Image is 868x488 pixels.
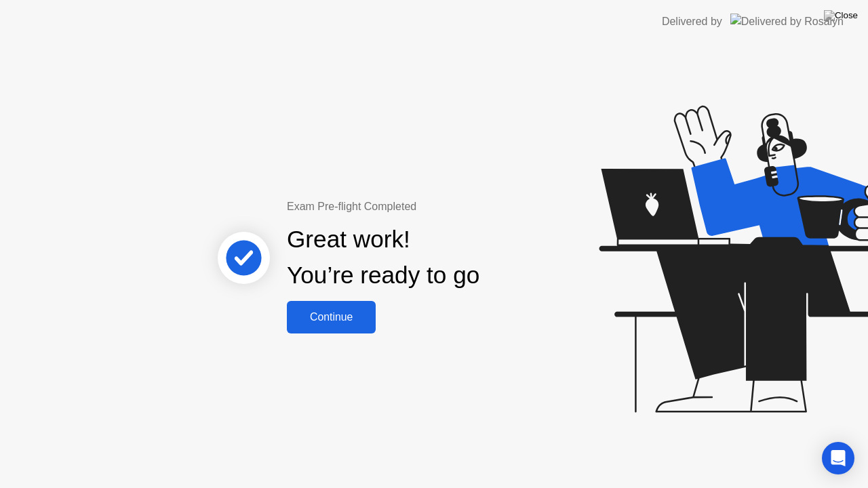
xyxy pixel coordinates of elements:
img: Delivered by Rosalyn [730,14,844,29]
div: Great work! You’re ready to go [287,222,479,293]
div: Continue [291,311,372,323]
img: Close [824,10,858,21]
div: Delivered by [662,14,722,30]
div: Exam Pre-flight Completed [287,199,567,215]
div: Open Intercom Messenger [822,442,854,474]
button: Continue [287,301,376,333]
